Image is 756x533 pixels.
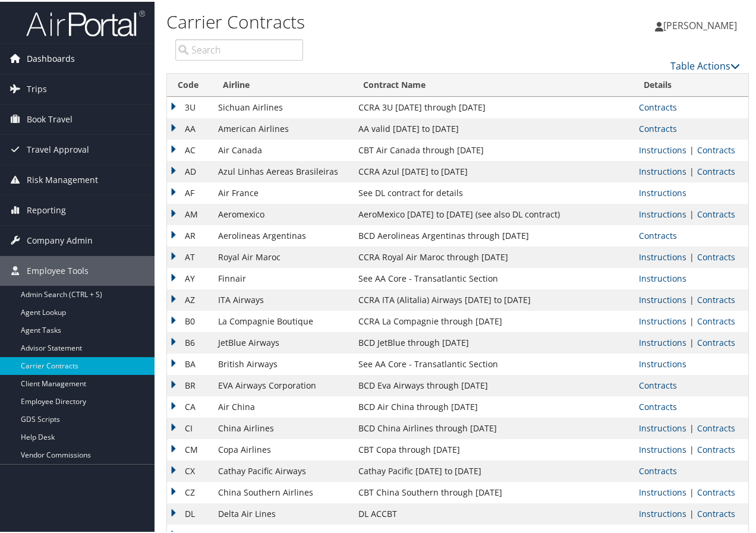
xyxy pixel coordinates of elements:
[212,202,353,223] td: Aeromexico
[697,506,735,518] a: View Contracts
[212,181,353,202] td: Air France
[212,309,353,330] td: La Compagnie Boutique
[639,357,686,368] a: View Ticketing Instructions
[167,330,212,352] td: B6
[167,159,212,181] td: AD
[212,159,353,181] td: Azul Linhas Aereas Brasileiras
[352,95,633,116] td: CCRA 3U [DATE] through [DATE]
[212,395,353,416] td: Air China
[352,72,633,95] th: Contract Name: activate to sort column ascending
[352,352,633,373] td: See AA Core - Transatlantic Section
[212,416,353,437] td: China Airlines
[697,314,735,325] a: View Contracts
[26,8,145,36] img: airportal-logo.png
[352,245,633,266] td: CCRA Royal Air Maroc through [DATE]
[27,224,93,254] span: Company Admin
[27,163,98,193] span: Risk Management
[167,116,212,138] td: AA
[686,292,697,304] span: |
[212,459,353,480] td: Cathay Pacific Airways
[352,116,633,138] td: AA valid [DATE] to [DATE]
[639,506,686,518] a: View Ticketing Instructions
[639,121,677,133] a: View Contracts
[167,95,212,116] td: 3U
[167,138,212,159] td: AC
[639,100,677,111] a: View Contracts
[352,138,633,159] td: CBT Air Canada through [DATE]
[686,143,697,154] span: |
[167,502,212,523] td: DL
[697,485,735,496] a: View Contracts
[639,164,686,175] a: View Ticketing Instructions
[167,72,212,95] th: Code: activate to sort column descending
[352,459,633,480] td: Cathay Pacific [DATE] to [DATE]
[27,194,66,223] span: Reporting
[686,506,697,518] span: |
[639,485,686,496] a: View Ticketing Instructions
[352,223,633,245] td: BCD Aerolineas Argentinas through [DATE]
[697,335,735,346] a: View Contracts
[166,8,555,33] h1: Carrier Contracts
[212,116,353,138] td: American Airlines
[352,309,633,330] td: CCRA La Compagnie through [DATE]
[686,207,697,218] span: |
[175,37,303,59] input: Search
[167,245,212,266] td: AT
[212,330,353,352] td: JetBlue Airways
[663,17,737,30] span: [PERSON_NAME]
[697,143,735,154] a: View Contracts
[27,133,89,163] span: Travel Approval
[639,378,677,389] a: View Contracts
[212,352,353,373] td: British Airways
[27,254,89,284] span: Employee Tools
[167,416,212,437] td: CI
[352,159,633,181] td: CCRA Azul [DATE] to [DATE]
[686,164,697,175] span: |
[352,181,633,202] td: See DL contract for details
[167,437,212,459] td: CM
[639,399,677,411] a: View Contracts
[352,266,633,288] td: See AA Core - Transatlantic Section
[27,42,75,72] span: Dashboards
[212,288,353,309] td: ITA Airways
[167,459,212,480] td: CX
[212,138,353,159] td: Air Canada
[212,223,353,245] td: Aerolineas Argentinas
[167,202,212,223] td: AM
[639,292,686,304] a: View Ticketing Instructions
[167,352,212,373] td: BA
[167,480,212,502] td: CZ
[686,442,697,453] span: |
[639,442,686,453] a: View Ticketing Instructions
[639,335,686,346] a: View Ticketing Instructions
[167,395,212,416] td: CA
[352,373,633,395] td: BCD Eva Airways through [DATE]
[212,437,353,459] td: Copa Airlines
[167,373,212,395] td: BR
[27,72,47,102] span: Trips
[352,330,633,352] td: BCD JetBlue through [DATE]
[212,266,353,288] td: Finnair
[212,480,353,502] td: China Southern Airlines
[352,395,633,416] td: BCD Air China through [DATE]
[686,485,697,496] span: |
[212,72,353,95] th: Airline: activate to sort column ascending
[697,421,735,432] a: View Contracts
[352,416,633,437] td: BCD China Airlines through [DATE]
[639,250,686,261] a: View Ticketing Instructions
[686,314,697,325] span: |
[697,442,735,453] a: View Contracts
[167,181,212,202] td: AF
[639,207,686,218] a: View Ticketing Instructions
[633,72,748,95] th: Details: activate to sort column ascending
[697,164,735,175] a: View Contracts
[27,103,73,133] span: Book Travel
[639,314,686,325] a: View Ticketing Instructions
[352,480,633,502] td: CBT China Southern through [DATE]
[212,95,353,116] td: Sichuan Airlines
[639,143,686,154] a: View Ticketing Instructions
[639,228,677,239] a: View Contracts
[352,202,633,223] td: AeroMexico [DATE] to [DATE] (see also DL contract)
[697,207,735,218] a: View Contracts
[697,292,735,304] a: View Contracts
